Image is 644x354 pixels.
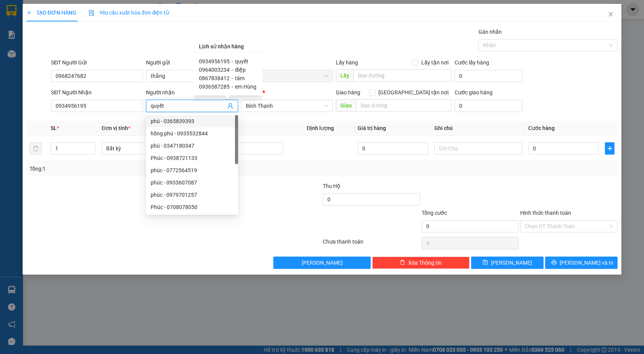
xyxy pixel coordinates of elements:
span: Giá trị hàng [358,125,386,131]
div: hồng phú - 0935532844 [146,127,238,140]
span: - [232,75,233,81]
div: phú - 0365839393 [146,115,238,127]
div: phú - 0347180347 [151,142,233,150]
span: KBang [246,70,329,82]
span: Giao hàng [336,89,360,95]
div: 0961992916 [73,25,135,36]
span: Nhận: [73,7,92,15]
span: điệp [235,67,246,73]
span: Bình Thạnh [246,100,329,112]
button: plus [605,142,614,155]
label: Gán nhãn [478,29,502,35]
span: Cước hàng [528,125,555,131]
input: Cước lấy hàng [455,70,523,82]
div: phú - 0347180347 [146,140,238,152]
div: phú - 0365839393 [151,117,233,125]
span: em Hùng [235,84,256,90]
div: Phúc - 0938721133 [151,154,233,162]
div: Người nhận [146,88,238,97]
span: plus [26,10,32,15]
div: 40.000 [72,40,136,51]
span: - [232,58,233,64]
span: Lấy hàng [336,59,358,66]
div: Tổng: 1 [30,165,249,173]
div: KBang [7,7,68,16]
img: icon [89,10,95,16]
span: CC : [72,42,83,50]
span: SL [66,55,76,66]
span: Tổng cước [422,210,447,216]
span: Định lượng [307,125,334,131]
label: Cước giao hàng [455,89,493,95]
span: delete [400,260,405,266]
div: Bình Thạnh [73,7,135,16]
button: save[PERSON_NAME] [471,257,544,269]
div: Người gửi [146,58,238,67]
div: 0969969278 [7,25,68,36]
span: TẠO ĐƠN HÀNG [26,10,76,16]
div: hồng phú - 0935532844 [151,129,233,138]
div: chú chung [7,16,68,25]
span: 0867838412 [199,75,230,81]
button: deleteXóa Thông tin [372,257,470,269]
span: [PERSON_NAME] và In [560,259,613,267]
label: Hình thức thanh toán [520,210,571,216]
th: Ghi chú [431,121,525,136]
span: Đơn vị tính [102,125,130,131]
span: Lấy [336,69,353,82]
span: Giao [336,99,356,112]
div: VP gửi [241,58,333,67]
div: phúc - 0933607087 [146,176,238,189]
button: delete [30,142,42,155]
button: printer[PERSON_NAME] và In [545,257,618,269]
span: [PERSON_NAME] [491,259,532,267]
span: Bất kỳ [106,143,185,154]
input: Cước giao hàng [455,100,523,112]
input: Dọc đường [356,99,452,112]
label: Cước lấy hàng [455,59,489,66]
span: SL [51,125,57,131]
span: [PERSON_NAME] [302,259,343,267]
input: Ghi Chú [434,142,522,155]
div: phúc - 0979701257 [146,189,238,201]
span: Yêu cầu xuất hóa đơn điện tử [89,10,169,16]
div: SĐT Người Gửi [51,58,143,67]
div: Chưa thanh toán [322,237,421,251]
div: Phúc - 0708078050 [146,201,238,213]
span: quyết [235,58,248,64]
span: Thu Hộ [323,183,340,189]
button: [PERSON_NAME] [273,257,371,269]
div: SĐT Người Nhận [51,88,143,97]
span: plus [605,145,614,151]
span: printer [551,260,557,266]
input: VD: Bàn, Ghế [195,142,283,155]
div: toàn [73,16,135,25]
span: close [608,11,614,17]
span: 0934956195 [199,58,230,64]
div: Tên hàng: 1 th ( : 1 ) [7,56,135,65]
span: 0936587285 [199,84,230,90]
span: [GEOGRAPHIC_DATA] tận nơi [375,88,452,97]
span: 0964003234 [199,67,230,73]
div: Phúc - 0708078050 [151,203,233,211]
span: tâm [235,75,245,81]
button: Close [600,4,621,25]
span: Xóa Thông tin [408,259,442,267]
span: - [232,84,233,90]
input: Dọc đường [353,69,452,82]
div: phúc - 0772564519 [146,164,238,176]
span: - [232,67,233,73]
span: user-add [227,103,233,109]
div: phúc - 0979701257 [151,191,233,199]
span: Gửi: [7,7,18,15]
div: Phúc - 0938721133 [146,152,238,164]
div: Lịch sử nhận hàng [193,40,263,53]
div: phúc - 0772564519 [151,166,233,175]
span: save [483,260,488,266]
div: phúc - 0933607087 [151,178,233,187]
input: 0 [358,142,428,155]
span: Lấy tận nơi [418,58,452,67]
